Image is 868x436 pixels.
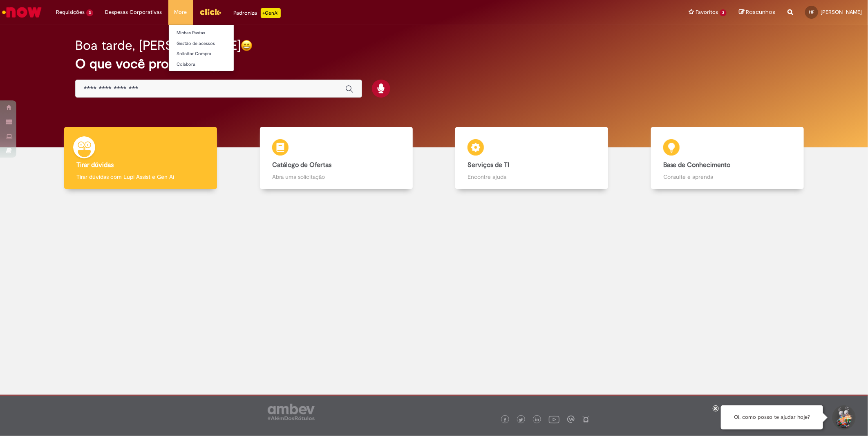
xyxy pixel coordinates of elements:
[169,29,259,38] a: Minhas Pastas
[75,57,793,71] h2: O que você procura hoje?
[519,418,523,422] img: logo_footer_twitter.png
[468,161,509,169] b: Serviços de TI
[630,127,825,189] a: Base de Conhecimento Consulte e aprenda
[663,161,731,169] b: Base de Conhecimento
[86,9,93,16] span: 3
[169,39,259,48] a: Gestão de acessos
[821,9,862,16] span: [PERSON_NAME]
[199,6,221,18] img: click_logo_yellow_360x200.png
[831,405,856,430] button: Iniciar Conversa de Suporte
[241,40,253,51] img: happy-face.png
[663,173,792,181] p: Consulte e aprenda
[272,161,331,169] b: Catálogo de Ofertas
[75,38,241,53] h2: Boa tarde, [PERSON_NAME]
[43,127,239,189] a: Tirar dúvidas Tirar dúvidas com Lupi Assist e Gen Ai
[272,173,400,181] p: Abra uma solicitação
[76,161,114,169] b: Tirar dúvidas
[168,24,234,71] ul: More
[268,404,315,420] img: logo_footer_ambev_rotulo_gray.png
[434,127,630,189] a: Serviços de TI Encontre ajuda
[582,416,590,423] img: logo_footer_naosei.png
[549,414,559,425] img: logo_footer_youtube.png
[239,127,434,189] a: Catálogo de Ofertas Abra uma solicitação
[503,418,507,422] img: logo_footer_facebook.png
[739,9,775,16] a: Rascunhos
[746,8,775,16] span: Rascunhos
[809,9,814,15] span: HF
[535,418,539,423] img: logo_footer_linkedin.png
[720,9,727,16] span: 3
[468,173,596,181] p: Encontre ajuda
[721,405,823,429] div: Oi, como posso te ajudar hoje?
[169,60,259,69] a: Colabora
[1,4,43,20] img: ServiceNow
[169,49,259,58] a: Solicitar Compra
[56,8,85,16] span: Requisições
[567,416,575,423] img: logo_footer_workplace.png
[261,8,281,18] p: +GenAi
[105,8,162,16] span: Despesas Corporativas
[234,8,281,18] div: Padroniza
[174,8,187,16] span: More
[76,173,205,181] p: Tirar dúvidas com Lupi Assist e Gen Ai
[696,8,718,16] span: Favoritos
